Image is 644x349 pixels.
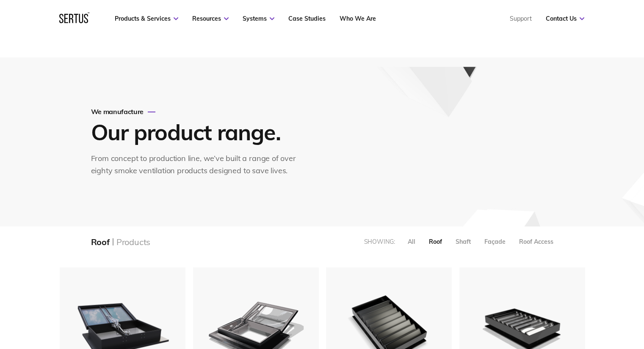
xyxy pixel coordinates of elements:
a: Resources [192,15,229,22]
a: Systems [243,15,274,22]
div: From concept to production line, we’ve built a range of over eighty smoke ventilation products de... [91,153,305,177]
div: Roof [429,238,442,245]
a: Who We Are [340,15,376,22]
h1: Our product range. [91,118,303,146]
div: Shaft [456,238,471,245]
div: Showing: [364,238,395,245]
a: Case Studies [288,15,326,22]
a: Contact Us [546,15,584,22]
div: Products [116,237,150,247]
div: Roof Access [519,238,553,245]
div: Roof [91,237,110,247]
div: All [408,238,415,245]
div: We manufacture [91,107,305,116]
a: Products & Services [115,15,178,22]
iframe: Chat Widget [602,308,644,349]
div: Façade [484,238,506,245]
a: Support [510,15,532,22]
